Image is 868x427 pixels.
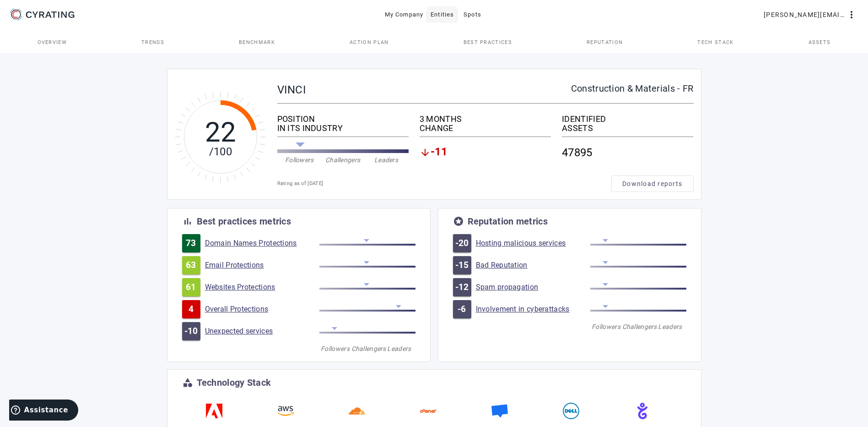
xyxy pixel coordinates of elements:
[141,40,164,45] span: Trends
[420,115,551,124] div: 3 MONTHS
[476,305,590,314] a: Involvement in cyberattacks
[205,283,319,292] a: Websites Protections
[562,115,693,124] div: IDENTIFIED
[205,261,319,270] a: Email Protections
[38,40,67,45] span: Overview
[239,40,275,45] span: Benchmark
[205,239,319,248] a: Domain Names Protections
[464,40,512,45] span: Best practices
[205,116,236,148] tspan: 22
[468,217,548,226] div: Reputation metrics
[622,179,682,188] span: Download reports
[321,155,365,164] div: Challengers
[431,147,448,158] span: -11
[26,11,75,18] g: CYRATING
[587,40,623,45] span: Reputation
[476,283,590,292] a: Spam propagation
[455,261,469,270] span: -15
[277,179,611,188] div: Rating as of [DATE]
[464,7,481,22] span: Spots
[182,216,193,227] mat-icon: bar_chart
[622,322,654,331] div: Challengers
[455,283,469,292] span: -12
[277,115,409,124] div: POSITION
[319,344,351,353] div: Followers
[385,7,424,22] span: My Company
[697,40,733,45] span: Tech Stack
[189,305,194,314] span: 4
[381,6,427,23] button: My Company
[209,145,232,158] tspan: /100
[278,155,321,164] div: Followers
[205,327,319,336] a: Unexpected services
[9,400,78,422] iframe: Ouvre un widget dans lequel vous pouvez trouver plus d’informations
[458,6,487,23] button: Spots
[455,239,469,248] span: -20
[590,322,622,331] div: Followers
[186,261,196,270] span: 63
[571,84,694,93] div: Construction & Materials - FR
[476,261,590,270] a: Bad Reputation
[809,40,831,45] span: Assets
[458,305,466,314] span: -6
[654,322,686,331] div: Leaders
[420,124,551,133] div: CHANGE
[562,124,693,133] div: ASSETS
[427,6,458,23] button: Entities
[277,84,571,96] div: VINCI
[453,216,464,227] mat-icon: stars
[365,155,408,164] div: Leaders
[186,283,196,292] span: 61
[184,327,198,336] span: -10
[760,6,861,23] button: [PERSON_NAME][EMAIL_ADDRESS][DOMAIN_NAME]
[205,305,319,314] a: Overall Protections
[351,344,383,353] div: Challengers
[197,217,291,226] div: Best practices metrics
[186,239,196,248] span: 73
[383,344,415,353] div: Leaders
[431,7,454,22] span: Entities
[197,378,271,387] div: Technology Stack
[764,7,846,22] span: [PERSON_NAME][EMAIL_ADDRESS][DOMAIN_NAME]
[277,124,409,133] div: IN ITS INDUSTRY
[182,377,193,388] mat-icon: category
[846,9,857,20] mat-icon: more_vert
[420,147,431,158] mat-icon: arrow_downward
[611,175,694,192] button: Download reports
[476,239,590,248] a: Hosting malicious services
[350,40,389,45] span: Action Plan
[562,141,693,164] div: 47895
